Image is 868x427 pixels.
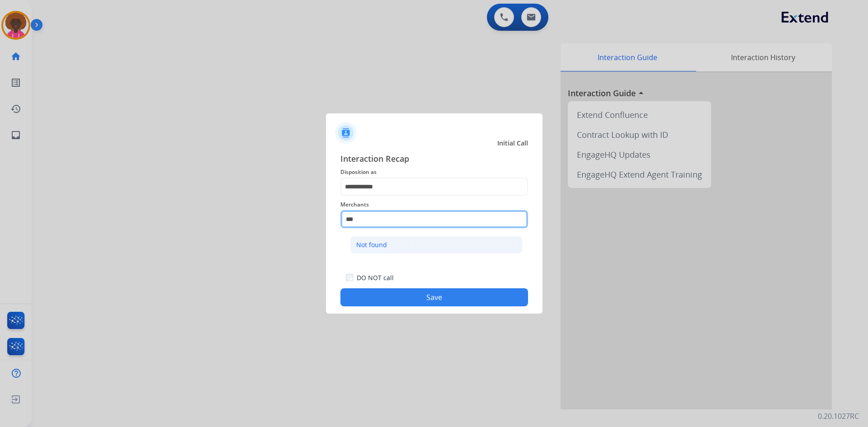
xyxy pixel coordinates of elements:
[340,152,528,167] span: Interaction Recap
[356,240,387,249] div: Not found
[340,167,528,178] span: Disposition as
[340,288,528,306] button: Save
[340,199,528,210] span: Merchants
[497,139,528,148] span: Initial Call
[357,273,394,282] label: DO NOT call
[335,122,357,144] img: contactIcon
[818,411,859,422] p: 0.20.1027RC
